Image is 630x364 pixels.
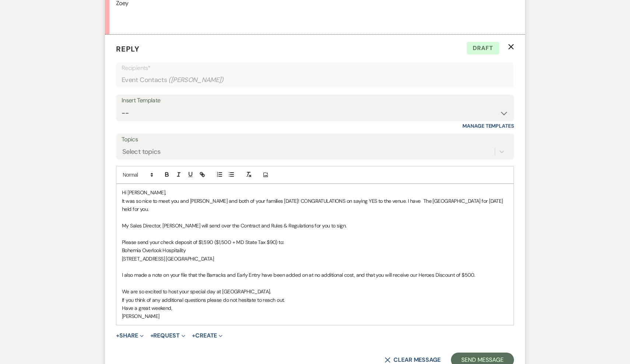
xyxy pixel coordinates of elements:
label: Topics [122,134,508,145]
p: It was so nice to meet you and [PERSON_NAME] and both of your families [DATE]! CONGRATULATIONS on... [122,197,508,213]
p: [STREET_ADDRESS] [GEOGRAPHIC_DATA] [122,255,508,263]
div: Select topics [122,147,161,157]
p: I also made a note on your file that the Barracks and Early Entry have been added on at no additi... [122,271,508,279]
button: Request [150,333,185,339]
span: + [192,333,195,339]
span: + [116,333,119,339]
p: Have a great weekend, [122,304,508,312]
p: Hi [PERSON_NAME], [122,188,508,197]
span: Reply [116,44,140,54]
span: + [150,333,154,339]
p: Bohemia Overlook Hospitality [122,246,508,254]
a: Manage Templates [462,123,514,129]
span: ( [PERSON_NAME] ) [168,75,224,85]
p: If you think of any additional questions please do not hesitate to reach out. [122,296,508,304]
p: My Sales Director, [PERSON_NAME] will send over the Contract and Rules & Regulations for you to s... [122,222,508,230]
p: Please send your check deposit of $1,590 ($1,500 + MD State Tax $90) to: [122,238,508,246]
button: Clear message [385,357,441,363]
button: Share [116,333,144,339]
div: Insert Template [122,95,508,106]
button: Create [192,333,223,339]
span: Draft [467,42,499,54]
p: We are so excited to host your special day at [GEOGRAPHIC_DATA]. [122,287,508,296]
p: Recipients* [122,63,508,73]
div: Event Contacts [122,73,508,87]
p: [PERSON_NAME] [122,312,508,320]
